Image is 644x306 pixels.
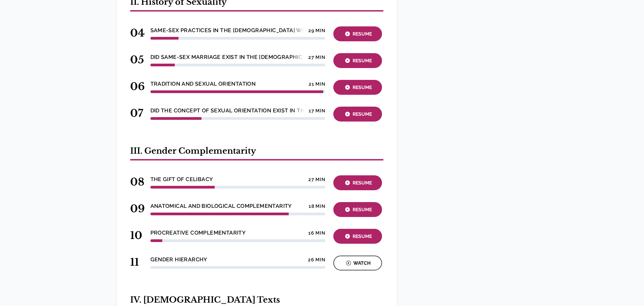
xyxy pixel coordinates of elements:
h4: 18 min [309,203,325,209]
span: 04 [130,27,142,39]
h4: Tradition and Sexual Orientation [150,80,256,88]
button: Resume [333,229,382,244]
button: Resume [333,202,382,217]
div: Resume [335,84,380,91]
h4: Procreative Complementarity [150,229,246,237]
h4: 16 min [308,230,325,236]
div: Resume [335,206,380,214]
h4: 27 min [308,177,325,182]
div: Resume [335,57,380,65]
h4: 29 min [308,28,325,33]
span: 05 [130,53,142,66]
div: Resume [335,179,380,187]
div: Resume [335,30,380,38]
span: 08 [130,176,142,188]
span: 11 [130,256,142,268]
h4: 17 min [309,108,325,113]
button: Resume [333,175,382,190]
button: Watch [333,256,382,270]
h4: 26 min [308,257,325,262]
h4: 21 min [309,81,325,87]
span: 06 [130,80,142,93]
h4: Same-Sex Practices in the [DEMOGRAPHIC_DATA] World [150,26,317,35]
h4: Did the Concept of Sexual Orientation Exist in the [DEMOGRAPHIC_DATA] World? [150,107,397,115]
div: Watch [335,259,380,267]
h4: 27 min [308,54,325,60]
div: Resume [335,233,380,240]
button: Resume [333,80,382,95]
button: Resume [333,26,382,41]
button: Resume [333,107,382,122]
h4: Anatomical and Biological Complementarity [150,202,292,210]
h4: Did Same-Sex Marriage Exist in the [DEMOGRAPHIC_DATA] World? [150,53,347,61]
span: 09 [130,202,142,215]
span: 10 [130,229,142,242]
div: Resume [335,110,380,118]
h2: III. Gender Complementarity [130,146,384,160]
button: Resume [333,53,382,68]
h4: The Gift of Celibacy [150,175,213,183]
span: 07 [130,107,142,119]
h4: Gender Hierarchy [150,256,208,264]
